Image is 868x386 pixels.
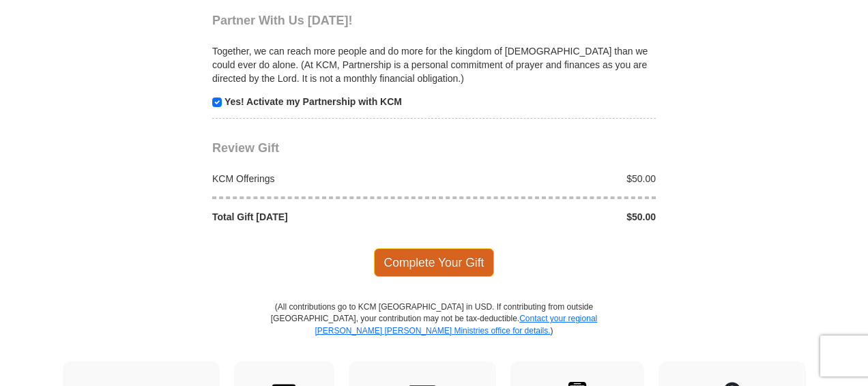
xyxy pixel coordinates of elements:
p: Together, we can reach more people and do more for the kingdom of [DEMOGRAPHIC_DATA] than we coul... [212,44,656,85]
span: Review Gift [212,141,279,155]
p: (All contributions go to KCM [GEOGRAPHIC_DATA] in USD. If contributing from outside [GEOGRAPHIC_D... [270,301,598,361]
span: Complete Your Gift [374,248,495,277]
div: $50.00 [434,172,663,185]
a: Contact your regional [PERSON_NAME] [PERSON_NAME] Ministries office for details. [315,314,597,335]
div: KCM Offerings [205,172,435,185]
strong: Yes! Activate my Partnership with KCM [225,96,402,107]
span: Partner With Us [DATE]! [212,14,353,27]
div: Total Gift [DATE] [205,210,435,224]
div: $50.00 [434,210,663,224]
